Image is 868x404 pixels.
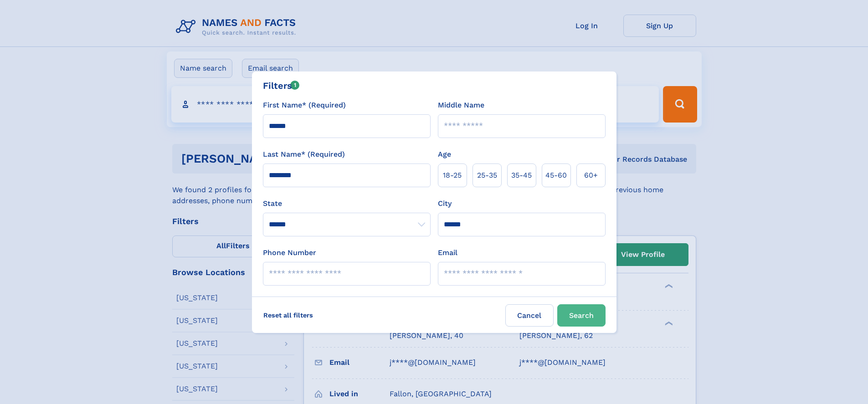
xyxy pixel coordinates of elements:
span: 25‑35 [477,170,497,181]
span: 60+ [584,170,598,181]
label: Reset all filters [257,304,319,326]
label: Cancel [505,304,554,327]
div: Filters [263,79,300,92]
span: 45‑60 [545,170,567,181]
label: Middle Name [438,100,484,111]
label: State [263,198,431,209]
span: 18‑25 [443,170,462,181]
button: Search [557,304,606,327]
label: Age [438,149,451,160]
span: 35‑45 [511,170,532,181]
label: Email [438,247,457,258]
label: Last Name* (Required) [263,149,345,160]
label: First Name* (Required) [263,100,346,111]
label: Phone Number [263,247,316,258]
label: City [438,198,452,209]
